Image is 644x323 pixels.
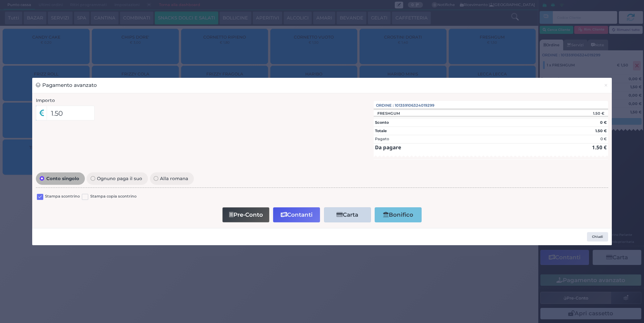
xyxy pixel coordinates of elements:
[273,207,320,222] button: Contanti
[44,176,81,181] span: Conto singolo
[375,120,389,125] strong: Sconto
[375,136,389,142] div: Pagato
[45,194,80,200] label: Stampa scontrino
[395,103,434,108] span: 101359106324019299
[600,136,607,142] div: 0 €
[592,144,607,151] strong: 1.50 €
[600,78,612,93] button: Chiudi
[587,232,608,241] button: Chiudi
[324,207,371,222] button: Carta
[158,176,190,181] span: Alla romana
[36,97,55,104] label: Importo
[375,207,422,222] button: Bonifico
[595,128,607,133] strong: 1.50 €
[549,111,608,116] div: 1.50 €
[376,103,394,108] span: Ordine :
[47,106,95,120] input: Es. 30.99
[90,194,137,200] label: Stampa copia scontrino
[375,144,401,151] strong: Da pagare
[222,207,269,222] button: Pre-Conto
[604,82,608,89] span: ×
[374,111,404,116] div: FRESHGUM
[600,120,607,125] strong: 0 €
[95,176,144,181] span: Ognuno paga il suo
[36,82,97,89] h3: Pagamento avanzato
[375,128,387,133] strong: Totale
